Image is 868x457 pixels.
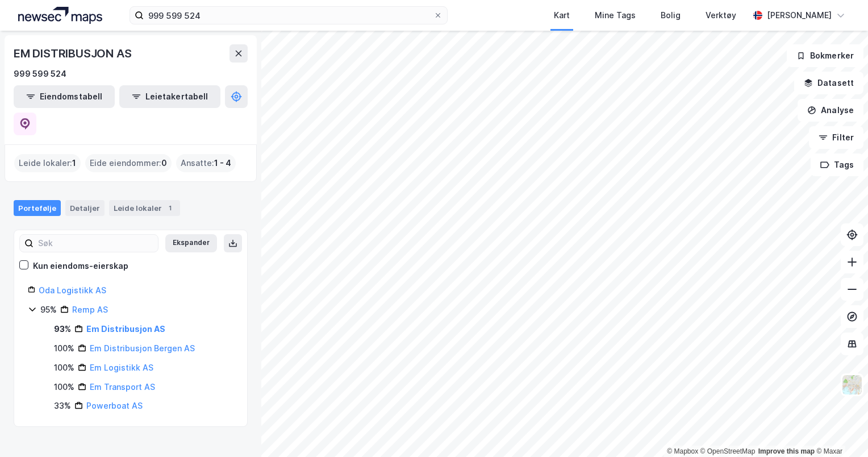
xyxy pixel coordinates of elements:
a: Mapbox [667,447,698,455]
span: 1 - 4 [214,156,231,170]
a: Em Distribusjon AS [86,324,165,334]
div: 999 599 524 [14,67,66,81]
div: 93% [54,322,71,336]
div: Leide lokaler [109,200,180,216]
iframe: Chat Widget [811,402,868,457]
a: Em Transport AS [90,382,155,392]
div: 33% [54,399,71,413]
button: Analyse [798,99,863,122]
div: Bolig [661,9,681,22]
div: Detaljer [65,200,105,216]
div: [PERSON_NAME] [767,9,832,22]
button: Leietakertabell [119,85,220,108]
a: OpenStreetMap [700,447,756,455]
img: logo.a4113a55bc3d86da70a041830d287a7e.svg [18,7,102,24]
a: Powerboat AS [86,401,143,410]
div: 100% [54,380,74,394]
span: 0 [161,156,167,170]
div: Ansatte : [176,154,236,172]
input: Søk på adresse, matrikkel, gårdeiere, leietakere eller personer [144,7,433,24]
div: Kart [554,9,570,22]
span: 1 [72,156,76,170]
div: Portefølje [14,200,61,216]
a: Em Logistikk AS [90,363,153,372]
div: Verktøy [706,9,736,22]
div: 95% [40,303,57,317]
div: Eide eiendommer : [85,154,172,172]
div: Leide lokaler : [14,154,81,172]
button: Datasett [794,72,863,94]
div: 1 [164,202,176,214]
a: Em Distribusjon Bergen AS [90,343,195,353]
a: Remp AS [72,305,108,314]
button: Filter [809,126,863,149]
button: Eiendomstabell [14,85,115,108]
button: Tags [811,153,863,176]
a: Oda Logistikk AS [39,285,106,295]
button: Bokmerker [787,44,863,67]
a: Improve this map [758,447,815,455]
button: Ekspander [165,234,217,252]
div: Kun eiendoms-eierskap [33,259,128,273]
img: Z [841,374,863,396]
div: 100% [54,361,74,375]
input: Søk [34,235,158,252]
div: 100% [54,342,74,355]
div: EM DISTRIBUSJON AS [14,44,133,63]
div: Mine Tags [595,9,636,22]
